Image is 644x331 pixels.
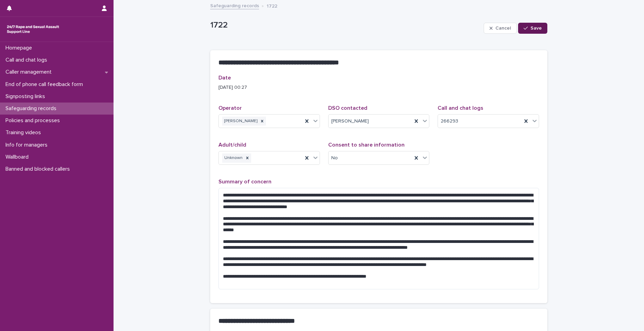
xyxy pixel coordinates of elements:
[328,105,367,111] span: DSO contacted
[3,93,51,100] p: Signposting links
[3,142,53,148] p: Info for managers
[222,117,258,126] div: [PERSON_NAME]
[3,45,37,51] p: Homepage
[3,129,46,136] p: Training videos
[331,118,369,125] span: [PERSON_NAME]
[210,20,481,30] p: 1722
[3,69,57,75] p: Caller management
[222,153,244,163] div: Unknown
[210,1,259,9] a: Safeguarding records
[6,22,61,36] img: rhQMoQhaT3yELyF149Cw
[438,105,483,111] span: Call and chat logs
[267,2,277,9] p: 1722
[218,84,539,91] p: [DATE] 00:27
[331,154,338,162] span: No
[438,116,522,127] div: 266293
[3,166,75,172] p: Banned and blocked callers
[218,105,242,111] span: Operator
[218,179,271,184] span: Summary of concern
[3,105,62,112] p: Safeguarding records
[328,142,405,148] span: Consent to share information
[218,142,246,148] span: Adult/child
[3,81,88,88] p: End of phone call feedback form
[218,75,231,81] span: Date
[495,26,511,31] span: Cancel
[3,117,65,124] p: Policies and processes
[3,154,34,160] p: Wallboard
[484,23,517,34] button: Cancel
[518,23,547,34] button: Save
[530,26,542,31] span: Save
[3,57,53,63] p: Call and chat logs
